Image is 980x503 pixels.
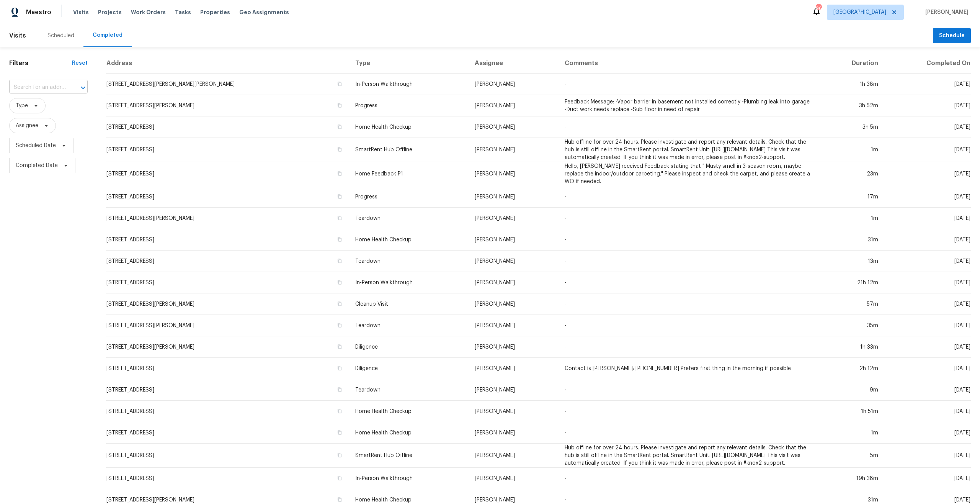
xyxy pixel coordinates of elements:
td: - [559,315,818,336]
button: Copy Address [336,257,343,264]
td: Teardown [349,315,469,336]
span: Type [16,102,28,110]
td: [STREET_ADDRESS] [106,358,349,379]
td: 1m [818,208,884,229]
td: 19h 38m [818,468,884,489]
td: [DATE] [884,315,971,336]
td: [STREET_ADDRESS] [106,186,349,208]
td: Contact is [PERSON_NAME]: [PHONE_NUMBER] Prefers first thing in the morning if possible [559,358,818,379]
div: Scheduled [47,32,74,39]
td: [STREET_ADDRESS] [106,116,349,138]
th: Assignee [469,53,559,74]
td: [DATE] [884,444,971,468]
button: Copy Address [336,236,343,243]
span: Maestro [26,8,51,16]
td: [PERSON_NAME] [469,379,559,401]
td: [STREET_ADDRESS] [106,468,349,489]
span: Completed Date [16,162,58,169]
input: Search for an address... [9,82,66,93]
td: Diligence [349,358,469,379]
td: [PERSON_NAME] [469,208,559,229]
td: [DATE] [884,272,971,293]
th: Type [349,53,469,74]
td: [DATE] [884,358,971,379]
span: Schedule [939,31,965,41]
td: [STREET_ADDRESS] [106,162,349,186]
td: Teardown [349,208,469,229]
td: 31m [818,229,884,251]
td: [PERSON_NAME] [469,468,559,489]
td: In-Person Walkthrough [349,272,469,293]
button: Copy Address [336,365,343,372]
td: 1h 33m [818,336,884,358]
td: [PERSON_NAME] [469,74,559,95]
td: [DATE] [884,251,971,272]
td: Home Health Checkup [349,116,469,138]
span: Work Orders [131,8,166,16]
td: 1m [818,422,884,444]
td: [DATE] [884,401,971,422]
td: [PERSON_NAME] [469,358,559,379]
span: Tasks [175,10,191,15]
td: [DATE] [884,138,971,162]
td: [PERSON_NAME] [469,272,559,293]
span: Visits [9,27,26,44]
button: Copy Address [336,322,343,329]
td: [STREET_ADDRESS] [106,272,349,293]
td: [DATE] [884,74,971,95]
td: [STREET_ADDRESS][PERSON_NAME][PERSON_NAME] [106,74,349,95]
td: [DATE] [884,208,971,229]
button: Copy Address [336,343,343,350]
td: Hello, [PERSON_NAME] received Feedback stating that " Musty smell in 3-season room, maybe replace... [559,162,818,186]
button: Open [78,82,88,93]
button: Copy Address [336,496,343,503]
td: 2h 12m [818,358,884,379]
button: Copy Address [336,452,343,459]
button: Copy Address [336,386,343,393]
td: [PERSON_NAME] [469,95,559,116]
td: [STREET_ADDRESS][PERSON_NAME] [106,315,349,336]
td: [DATE] [884,293,971,315]
div: 96 [816,5,821,12]
td: - [559,293,818,315]
td: - [559,208,818,229]
button: Copy Address [336,102,343,109]
td: 5m [818,444,884,468]
td: Progress [349,95,469,116]
td: 21h 12m [818,272,884,293]
th: Duration [818,53,884,74]
td: [STREET_ADDRESS] [106,422,349,444]
td: SmartRent Hub Offline [349,138,469,162]
span: Geo Assignments [239,8,289,16]
button: Copy Address [336,300,343,307]
td: [DATE] [884,468,971,489]
td: - [559,74,818,95]
td: - [559,116,818,138]
button: Schedule [933,28,971,44]
button: Copy Address [336,170,343,177]
td: Diligence [349,336,469,358]
td: [DATE] [884,116,971,138]
td: [DATE] [884,422,971,444]
td: [PERSON_NAME] [469,229,559,251]
td: [STREET_ADDRESS][PERSON_NAME] [106,336,349,358]
td: 3h 5m [818,116,884,138]
td: - [559,251,818,272]
td: [STREET_ADDRESS] [106,229,349,251]
td: [DATE] [884,95,971,116]
td: 3h 52m [818,95,884,116]
button: Copy Address [336,279,343,286]
button: Copy Address [336,429,343,436]
td: 1h 51m [818,401,884,422]
span: Assignee [16,122,38,129]
span: Properties [200,8,230,16]
td: [STREET_ADDRESS] [106,138,349,162]
td: - [559,272,818,293]
td: 9m [818,379,884,401]
td: [DATE] [884,229,971,251]
td: Teardown [349,379,469,401]
td: Hub offline for over 24 hours. Please investigate and report any relevant details. Check that the... [559,138,818,162]
button: Copy Address [336,123,343,130]
td: [DATE] [884,186,971,208]
button: Copy Address [336,146,343,153]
